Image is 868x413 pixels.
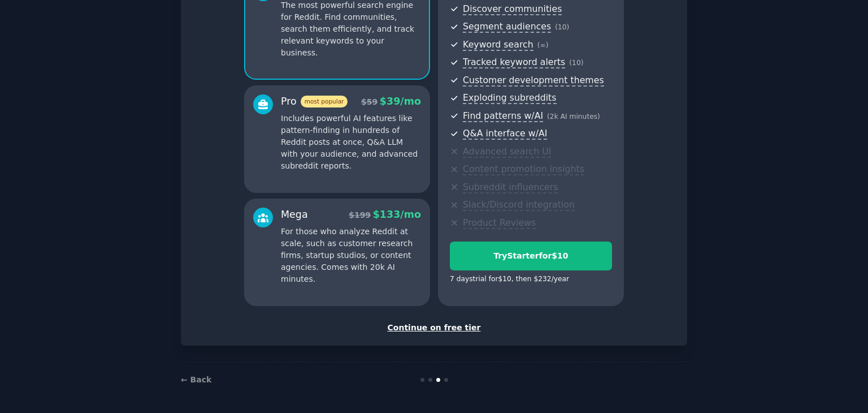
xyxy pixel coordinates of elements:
[537,41,549,49] span: ( ∞ )
[349,210,371,220] span: $ 199
[361,97,377,106] span: $ 59
[463,146,551,158] span: Advanced search UI
[450,274,569,285] div: 7 days trial for $10 , then $ 232 /year
[281,94,348,109] div: Pro
[463,92,556,104] span: Exploding subreddits
[463,57,565,68] span: Tracked keyword alerts
[193,322,675,334] div: Continue on free tier
[450,242,612,270] button: TryStarterfor$10
[463,164,584,175] span: Content promotion insights
[463,75,604,87] span: Customer development themes
[281,113,421,172] p: Includes powerful AI features like pattern-finding in hundreds of Reddit posts at once, Q&A LLM w...
[463,39,533,51] span: Keyword search
[380,96,421,107] span: $ 39 /mo
[281,208,308,222] div: Mega
[463,21,551,33] span: Segment audiences
[463,199,575,211] span: Slack/Discord integration
[463,128,547,140] span: Q&A interface w/AI
[181,375,211,384] a: ← Back
[301,96,348,107] span: most popular
[547,113,600,121] span: ( 2k AI minutes )
[463,217,536,229] span: Product Reviews
[450,250,611,262] div: Try Starter for $10
[281,226,421,285] p: For those who analyze Reddit at scale, such as customer research firms, startup studios, or conte...
[463,3,562,15] span: Discover communities
[463,110,543,122] span: Find patterns w/AI
[373,209,421,220] span: $ 133 /mo
[555,23,569,31] span: ( 10 )
[569,59,583,67] span: ( 10 )
[463,182,558,193] span: Subreddit influencers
